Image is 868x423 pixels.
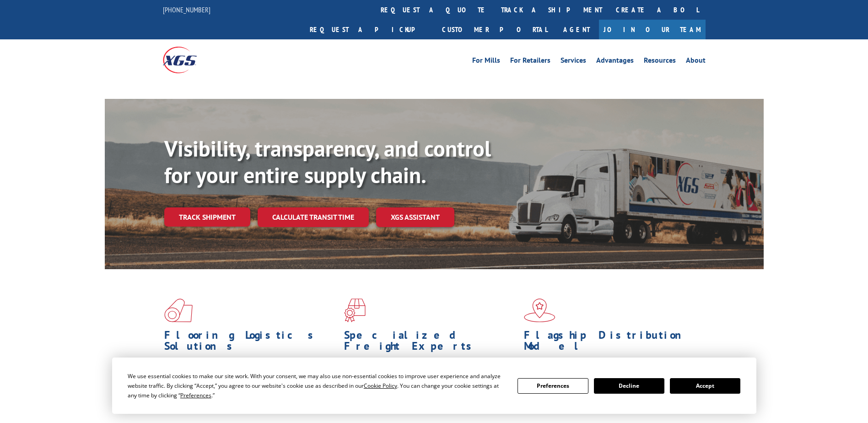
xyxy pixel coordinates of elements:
[472,57,500,67] a: For Mills
[258,207,369,227] a: Calculate transit time
[524,330,697,356] h1: Flagship Distribution Model
[344,330,517,356] h1: Specialized Freight Experts
[435,20,554,39] a: Customer Portal
[561,57,586,67] a: Services
[596,57,634,67] a: Advantages
[518,378,588,394] button: Preferences
[510,57,550,67] a: For Retailers
[128,371,507,400] div: We use essential cookies to make our site work. With your consent, we may also use non-essential ...
[599,20,706,39] a: Join Our Team
[164,134,491,189] b: Visibility, transparency, and control for your entire supply chain.
[164,330,337,356] h1: Flooring Logistics Solutions
[670,378,740,394] button: Accept
[686,57,706,67] a: About
[164,356,337,389] span: As an industry carrier of choice, XGS has brought innovation and dedication to flooring logistics...
[554,20,599,39] a: Agent
[524,356,692,378] span: Our agile distribution network gives you nationwide inventory management on demand.
[164,207,250,227] a: Track shipment
[112,358,756,414] div: Cookie Consent Prompt
[364,382,397,390] span: Cookie Policy
[164,298,193,322] img: xgs-icon-total-supply-chain-intelligence-red
[376,207,454,227] a: XGS ASSISTANT
[303,20,435,39] a: Request a pickup
[644,57,676,67] a: Resources
[163,5,210,14] a: [PHONE_NUMBER]
[344,356,517,397] p: From 123 overlength loads to delicate cargo, our experienced staff knows the best way to move you...
[344,298,366,322] img: xgs-icon-focused-on-flooring-red
[594,378,664,394] button: Decline
[180,391,211,399] span: Preferences
[524,298,555,322] img: xgs-icon-flagship-distribution-model-red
